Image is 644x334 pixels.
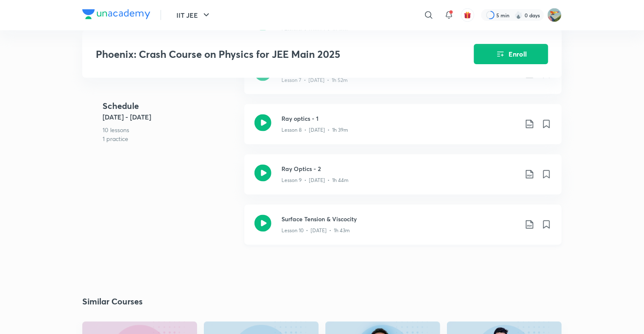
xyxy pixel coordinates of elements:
[103,112,238,122] h5: [DATE] - [DATE]
[464,11,471,19] img: avatar
[281,114,518,123] h3: Ray optics - 1
[461,8,474,22] button: avatar
[244,54,562,104] a: SemiconductorsLesson 7 • [DATE] • 1h 52m
[281,227,350,235] p: Lesson 10 • [DATE] • 1h 43m
[96,48,426,60] h3: Phoenix: Crash Course on Physics for JEE Main 2025
[547,8,562,22] img: Riyan wanchoo
[103,99,238,112] h4: Schedule
[514,11,523,19] img: streak
[281,76,348,84] p: Lesson 7 • [DATE] • 1h 52m
[244,205,562,255] a: Surface Tension & ViscocityLesson 10 • [DATE] • 1h 43m
[103,134,238,143] p: 1 practice
[82,296,143,308] h2: Similar Courses
[244,104,562,155] a: Ray optics - 1Lesson 8 • [DATE] • 1h 39m
[244,155,562,205] a: Ray Optics - 2Lesson 9 • [DATE] • 1h 44m
[171,7,216,24] button: IIT JEE
[103,125,238,134] p: 10 lessons
[281,177,349,185] p: Lesson 9 • [DATE] • 1h 44m
[281,215,518,224] h3: Surface Tension & Viscocity
[281,165,518,174] h3: Ray Optics - 2
[281,127,348,134] p: Lesson 8 • [DATE] • 1h 39m
[82,9,150,22] a: Company Logo
[474,44,548,64] button: Enroll
[82,9,150,19] img: Company Logo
